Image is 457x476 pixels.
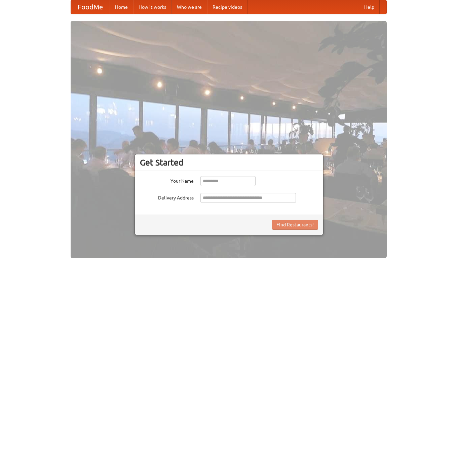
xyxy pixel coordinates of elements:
[71,0,110,14] a: FoodMe
[140,157,318,168] h3: Get Started
[110,0,133,14] a: Home
[140,176,194,184] label: Your Name
[172,0,207,14] a: Who we are
[133,0,172,14] a: How it works
[207,0,247,14] a: Recipe videos
[140,193,194,201] label: Delivery Address
[272,220,318,230] button: Find Restaurants!
[359,0,380,14] a: Help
